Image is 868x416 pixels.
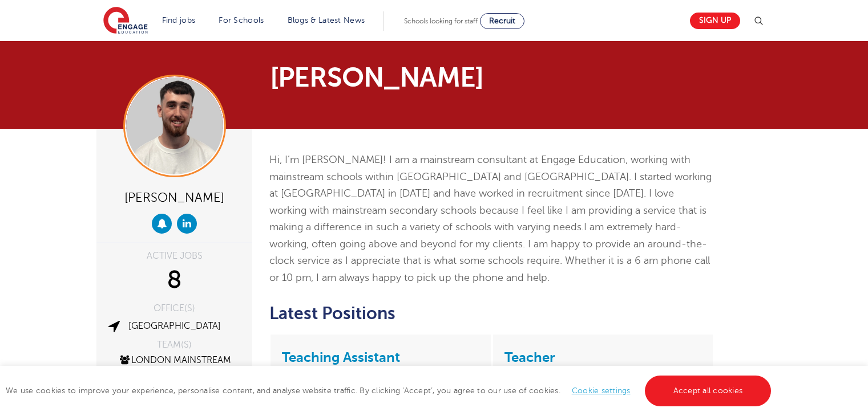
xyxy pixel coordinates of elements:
a: Find jobs [162,16,196,25]
a: Cookie settings [572,386,631,395]
a: Sign up [690,13,740,29]
span: We use cookies to improve your experience, personalise content, and analyse website traffic. By c... [6,386,774,395]
a: Teaching Assistant [282,349,400,365]
a: Accept all cookies [645,376,772,406]
div: [PERSON_NAME] [105,186,244,208]
img: Engage Education [103,7,148,35]
a: Teacher [504,349,555,365]
a: [GEOGRAPHIC_DATA] [128,321,221,331]
div: OFFICE(S) [105,304,244,313]
div: 8 [105,266,244,295]
span: Schools looking for staff [404,17,478,25]
h2: Latest Positions [269,304,714,323]
a: Blogs & Latest News [288,16,365,25]
a: London Mainstream [118,355,231,365]
span: Recruit [489,17,515,25]
div: TEAM(S) [105,340,244,349]
h1: [PERSON_NAME] [270,64,541,91]
span: I am extremely hard-working, often going above and beyond for my clients. I am happy to provide a... [269,221,710,283]
div: ACTIVE JOBS [105,251,244,260]
a: For Schools [219,16,264,25]
p: Hi, I’m [PERSON_NAME]! I am a mainstream consultant at Engage Education, working with mainstream ... [269,152,714,287]
a: Recruit [480,13,524,29]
